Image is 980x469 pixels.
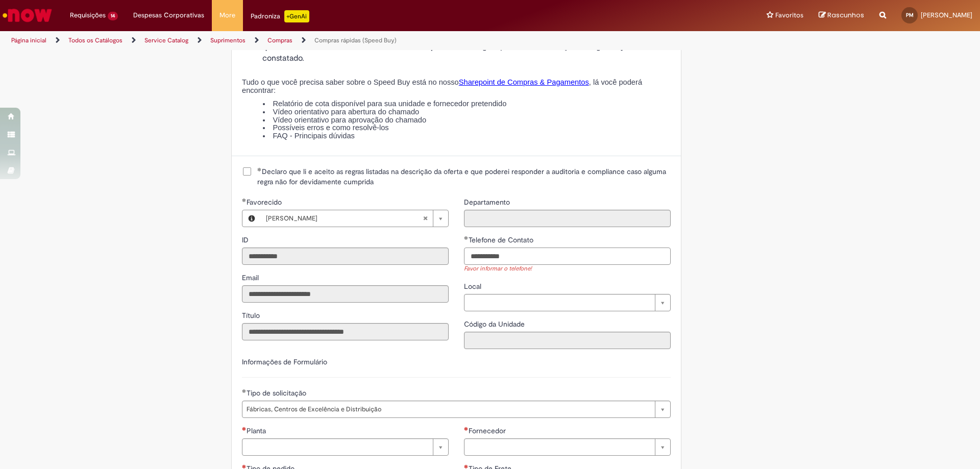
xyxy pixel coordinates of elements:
input: Telefone de Contato [464,248,671,265]
span: Requisições [70,10,106,20]
strong: responder aos questionamentos dos times de auditoria e compliance [262,30,612,52]
span: Somente leitura - ID [242,235,251,244]
a: Todos os Catálogos [68,36,122,44]
div: Padroniza [251,10,309,22]
label: Somente leitura - ID [242,235,251,245]
label: Somente leitura - Email [242,273,261,283]
a: Limpar campo Planta [242,438,449,456]
span: Planta [247,426,268,435]
li: Possíveis erros e como resolvê-los [262,124,671,132]
span: Necessários [242,464,247,468]
label: Somente leitura - Código da Unidade [464,319,527,329]
li: FAQ - Principais dúvidas [262,132,671,140]
span: Somente leitura - Email [242,273,261,282]
span: [PERSON_NAME] [921,11,972,19]
span: Obrigatório Preenchido [464,236,469,240]
span: Telefone de Contato [469,235,535,244]
a: Limpar campo Fornecedor [464,438,671,456]
li: Vídeo orientativo para abertura do chamado [262,108,671,116]
span: PM [906,12,914,18]
a: Service Catalog [144,36,188,44]
span: [PERSON_NAME] [266,210,423,227]
span: More [219,10,235,20]
p: +GenAi [284,10,309,22]
li: Vídeo orientativo para aprovação do chamado [262,116,671,125]
input: Email [242,285,449,303]
label: Informações de Formulário [242,357,327,366]
span: Favoritos [775,10,803,20]
div: Favor informar o telefone! [464,265,671,274]
span: Obrigatório Preenchido [242,198,247,202]
abbr: Limpar campo Favorecido [418,210,433,227]
input: Código da Unidade [464,332,671,349]
span: 14 [108,12,118,20]
li: Relatório de cota disponível para sua unidade e fornecedor pretendido [262,100,671,108]
span: Necessários - Favorecido [247,198,284,207]
button: Favorecido, Visualizar este registro Paulo Pontes De Melo [242,210,261,227]
span: Obrigatório Preenchido [242,389,247,393]
span: Necessários [464,464,469,468]
a: Limpar campo Local [464,294,671,311]
span: Fornecedor [469,426,508,435]
span: Necessários [464,427,469,431]
label: Somente leitura - Título [242,310,262,320]
span: Somente leitura - Código da Unidade [464,319,527,329]
input: Título [242,323,449,340]
a: Compras rápidas (Speed Buy) [314,36,397,44]
span: Rascunhos [827,10,864,20]
span: Tipo de solicitação [247,388,308,398]
span: Declaro que li e aceito as regras listadas na descrição da oferta e que poderei responder a audit... [257,166,671,187]
a: Sharepoint de Compras & Pagamentos [459,78,589,86]
a: Suprimentos [210,36,246,44]
span: Fábricas, Centros de Excelência e Distribuição [247,401,650,417]
label: Somente leitura - Departamento [464,197,512,207]
input: Departamento [464,210,671,227]
span: Necessários [242,427,247,431]
a: Página inicial [11,36,46,44]
ul: Trilhas de página [8,31,646,50]
span: Local [464,282,483,291]
img: ServiceNow [1,5,54,26]
p: Tudo o que você precisa saber sobre o Speed Buy está no nosso , lá você poderá encontrar: [242,79,671,94]
a: [PERSON_NAME]Limpar campo Favorecido [261,210,448,227]
a: Rascunhos [819,11,864,20]
input: ID [242,248,449,265]
span: Despesas Corporativas [133,10,204,20]
span: Obrigatório Preenchido [257,167,262,171]
a: Compras [267,36,292,44]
